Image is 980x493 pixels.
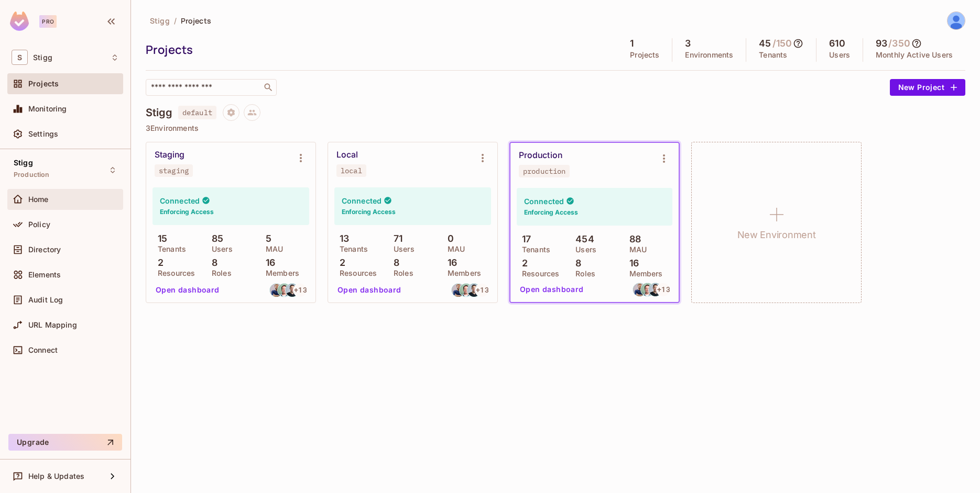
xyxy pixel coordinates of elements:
span: Project settings [223,109,239,119]
p: 2 [517,258,528,268]
span: Connect [28,346,58,354]
span: Production [14,171,50,179]
div: local [341,166,362,175]
span: Policy [28,220,50,229]
p: Users [829,51,850,59]
div: Production [519,150,562,161]
img: tom@stigg.io [278,284,291,297]
p: Users [206,245,233,253]
div: Local [336,150,358,160]
p: 85 [206,233,223,244]
button: Upgrade [8,434,122,451]
p: 3 Environments [146,124,965,132]
img: anton@stigg.io [452,284,465,297]
p: Users [388,245,415,253]
span: URL Mapping [28,321,77,329]
span: Help & Updates [28,472,84,480]
p: Resources [334,269,377,277]
button: Environment settings [654,148,674,169]
img: or@stigg.io [649,283,662,296]
p: 2 [334,257,345,268]
p: 8 [570,258,581,268]
img: Itzik Bar David [948,12,965,29]
button: Environment settings [472,148,493,169]
h5: / 350 [888,38,910,49]
span: default [178,106,216,119]
h5: / 150 [772,38,792,49]
h1: New Environment [737,227,816,243]
p: 16 [442,257,457,268]
p: Environments [685,51,733,59]
p: Roles [570,270,595,278]
p: Members [260,269,299,277]
p: 71 [388,233,402,244]
span: S [12,50,28,65]
img: anton@stigg.io [633,283,646,296]
h4: Connected [524,196,564,206]
p: Members [442,269,481,277]
button: Environment settings [290,148,311,169]
p: MAU [442,245,465,253]
h5: 93 [876,38,887,49]
img: or@stigg.io [286,284,299,297]
p: 8 [388,257,399,268]
div: production [523,167,565,175]
button: Open dashboard [333,282,406,298]
p: 16 [624,258,639,268]
p: MAU [624,245,647,254]
p: Tenants [334,245,368,253]
span: Monitoring [28,105,67,113]
p: Tenants [759,51,787,59]
h4: Connected [160,196,200,206]
p: Tenants [153,245,186,253]
span: Projects [28,80,59,88]
p: 0 [442,233,454,244]
div: Pro [39,15,57,28]
button: Open dashboard [151,282,224,298]
h4: Stigg [146,106,172,119]
h6: Enforcing Access [524,208,578,217]
p: Users [570,245,596,254]
p: MAU [260,245,283,253]
h6: Enforcing Access [160,207,214,217]
button: Open dashboard [516,281,588,298]
p: Roles [388,269,413,277]
li: / [174,16,177,26]
h5: 610 [829,38,845,49]
img: anton@stigg.io [270,284,283,297]
p: Projects [630,51,659,59]
p: 13 [334,233,349,244]
span: + 13 [657,286,670,293]
p: Members [624,270,663,278]
p: 8 [206,257,217,268]
button: New Project [890,79,965,96]
p: 16 [260,257,275,268]
h6: Enforcing Access [342,207,396,217]
p: 5 [260,233,271,244]
p: Tenants [517,245,550,254]
span: + 13 [294,286,307,294]
h5: 3 [685,38,691,49]
span: Projects [181,16,211,26]
h5: 45 [759,38,771,49]
span: Audit Log [28,296,63,304]
p: Resources [517,270,559,278]
span: Stigg [150,16,170,26]
img: or@stigg.io [467,284,481,297]
p: 88 [624,234,641,244]
span: + 13 [476,286,488,294]
p: 15 [153,233,167,244]
span: Elements [28,271,61,279]
p: 2 [153,257,164,268]
p: 454 [570,234,594,244]
h5: 1 [630,38,634,49]
span: Settings [28,130,58,138]
div: Staging [155,150,185,160]
p: Roles [206,269,232,277]
span: Workspace: Stigg [33,53,52,62]
span: Home [28,195,49,204]
img: tom@stigg.io [460,284,473,297]
span: Directory [28,245,61,254]
img: SReyMgAAAABJRU5ErkJggg== [10,12,29,31]
div: Projects [146,42,612,58]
